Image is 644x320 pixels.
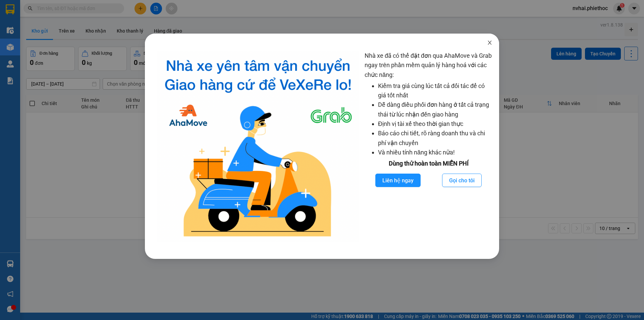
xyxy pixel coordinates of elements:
[378,81,492,100] li: Kiểm tra giá cùng lúc tất cả đối tác để có giá tốt nhất
[157,51,359,242] img: logo
[375,174,421,187] button: Liên hệ ngay
[378,100,492,119] li: Dễ dàng điều phối đơn hàng ở tất cả trạng thái từ lúc nhận đến giao hàng
[480,34,499,52] button: Close
[378,148,492,157] li: Và nhiều tính năng khác nữa!
[382,176,414,185] span: Liên hệ ngay
[449,176,475,185] span: Gọi cho tôi
[378,119,492,129] li: Định vị tài xế theo thời gian thực
[378,129,492,148] li: Báo cáo chi tiết, rõ ràng doanh thu và chi phí vận chuyển
[365,51,492,242] div: Nhà xe đã có thể đặt đơn qua AhaMove và Grab ngay trên phần mềm quản lý hàng hoá với các chức năng:
[487,40,492,45] span: close
[442,174,482,187] button: Gọi cho tôi
[365,159,492,168] div: Dùng thử hoàn toàn MIỄN PHÍ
